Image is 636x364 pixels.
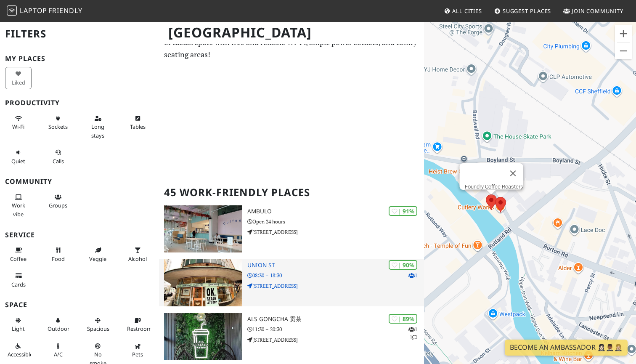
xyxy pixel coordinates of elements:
[159,259,424,306] a: Union St | 90% 1 Union St 08:30 – 18:30 [STREET_ADDRESS]
[452,7,482,15] span: All Cities
[560,3,627,19] a: Join Community
[45,314,72,336] button: Outdoor
[11,157,25,165] span: Quiet
[164,259,242,306] img: Union St
[389,314,417,324] div: | 89%
[5,146,32,168] button: Quiet
[12,123,24,130] span: Stable Wi-Fi
[247,282,424,290] p: [STREET_ADDRESS]
[5,269,32,291] button: Cards
[125,314,151,336] button: Restroom
[247,218,424,226] p: Open 24 hours
[45,243,72,266] button: Food
[85,112,111,142] button: Long stays
[125,243,151,266] button: Alcohol
[130,123,146,130] span: Work-friendly tables
[247,271,424,279] p: 08:30 – 18:30
[125,339,151,361] button: Pets
[45,190,72,213] button: Groups
[5,55,154,63] h3: My Places
[503,163,523,183] button: Close
[465,183,523,190] a: Foundry Coffee Roasters
[247,316,424,323] h3: ALS Gongcha 贡茶
[503,7,551,15] span: Suggest Places
[49,202,67,209] span: Group tables
[10,255,26,263] span: Coffee
[7,5,17,16] img: LaptopFriendly
[440,3,485,19] a: All Cities
[408,271,417,279] p: 1
[408,325,417,341] p: 1 1
[48,325,69,332] span: Outdoor area
[247,228,424,236] p: [STREET_ADDRESS]
[247,325,424,333] p: 11:30 – 20:30
[52,255,65,263] span: Food
[5,99,154,107] h3: Productivity
[87,325,109,332] span: Spacious
[159,313,424,360] a: ALS Gongcha 贡茶 | 89% 11 ALS Gongcha 贡茶 11:30 – 20:30 [STREET_ADDRESS]
[615,25,632,42] button: Zoom in
[164,205,242,252] img: Ambulo
[91,123,104,139] span: Long stays
[5,243,32,266] button: Coffee
[5,339,32,361] button: Accessible
[247,336,424,344] p: [STREET_ADDRESS]
[89,255,106,263] span: Veggie
[159,205,424,252] a: Ambulo | 91% Ambulo Open 24 hours [STREET_ADDRESS]
[5,112,32,134] button: Wi-Fi
[5,301,154,309] h3: Space
[7,4,82,19] a: LaptopFriendly LaptopFriendly
[8,351,33,358] span: Accessible
[164,313,242,360] img: ALS Gongcha 贡茶
[5,21,154,47] h2: Filters
[132,351,143,358] span: Pet friendly
[164,180,419,205] h2: 45 Work-Friendly Places
[5,190,32,221] button: Work vibe
[48,123,68,130] span: Power sockets
[45,112,72,134] button: Sockets
[389,260,417,270] div: | 90%
[615,43,632,59] button: Zoom out
[5,178,154,186] h3: Community
[128,255,147,263] span: Alcohol
[572,7,623,15] span: Join Community
[125,112,151,134] button: Tables
[53,157,64,165] span: Video/audio calls
[85,243,111,266] button: Veggie
[20,6,47,15] span: Laptop
[491,3,555,19] a: Suggest Places
[45,339,72,361] button: A/C
[389,206,417,216] div: | 91%
[247,262,424,269] h3: Union St
[48,6,82,15] span: Friendly
[12,325,25,332] span: Natural light
[162,21,422,44] h1: [GEOGRAPHIC_DATA]
[127,325,152,332] span: Restroom
[247,208,424,215] h3: Ambulo
[5,231,154,239] h3: Service
[54,351,63,358] span: Air conditioned
[11,281,26,288] span: Credit cards
[85,314,111,336] button: Spacious
[5,314,32,336] button: Light
[12,202,25,218] span: People working
[45,146,72,168] button: Calls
